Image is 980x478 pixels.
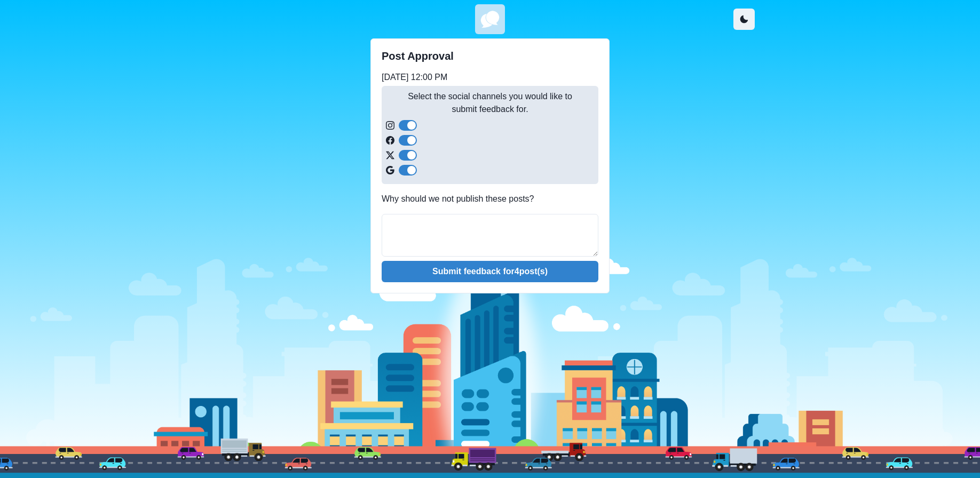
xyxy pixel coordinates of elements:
[382,50,598,62] h2: Post Approval
[477,6,503,32] img: u8dYElcwoIgCIIgCIIgCIIgCIIgCIIgCIIgCIIgCIIgCIIgCIIgCIIgCIIgCIIgCIKgBfgfhTKg+uHK8RYAAAAASUVORK5CYII=
[382,261,598,282] button: Submit feedback for4post(s)
[382,71,598,84] p: [DATE] 12:00 PM
[733,9,755,30] button: Toggle Mode
[386,90,594,116] p: Select the social channels you would like to submit feedback for.
[382,193,598,205] p: Why should we not publish these posts?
